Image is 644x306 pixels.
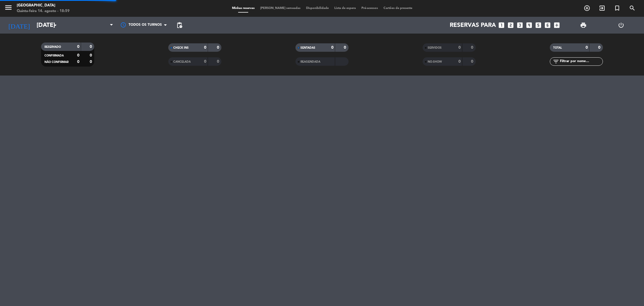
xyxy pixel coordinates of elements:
[173,46,189,49] span: CHECK INS
[381,7,415,10] span: Cartões de presente
[535,22,542,29] i: looks_5
[204,60,206,63] strong: 0
[303,7,332,10] span: Disponibilidade
[77,60,79,64] strong: 0
[553,46,562,49] span: TOTAL
[498,22,505,29] i: looks_one
[17,8,70,14] div: Quinta-feira 14. agosto - 18:59
[217,60,220,63] strong: 0
[553,58,559,65] i: filter_list
[553,22,560,29] i: add_box
[618,22,624,29] i: power_settings_new
[344,46,347,50] strong: 0
[176,22,183,29] span: pending_actions
[77,45,79,49] strong: 0
[52,22,59,29] i: arrow_drop_down
[599,5,605,11] i: exit_to_app
[4,19,34,31] i: [DATE]
[300,46,315,49] span: SENTADAS
[458,60,461,63] strong: 0
[4,3,13,12] i: menu
[90,45,93,49] strong: 0
[428,60,442,63] span: NO-SHOW
[516,22,524,29] i: looks_3
[471,60,474,63] strong: 0
[471,46,474,50] strong: 0
[257,7,303,10] span: [PERSON_NAME] semeadas
[614,5,621,11] i: turned_in_not
[44,54,64,57] span: CONFIRMADA
[77,53,79,57] strong: 0
[580,22,587,29] span: print
[586,46,588,50] strong: 0
[359,7,381,10] span: Pré-acessos
[428,46,442,49] span: SERVIDOS
[450,22,496,29] span: Reservas para
[17,3,70,8] div: [GEOGRAPHIC_DATA]
[525,22,533,29] i: looks_4
[173,60,191,63] span: CANCELADA
[331,46,333,50] strong: 0
[229,7,257,10] span: Minhas reservas
[4,3,13,14] button: menu
[90,53,93,57] strong: 0
[544,22,551,29] i: looks_6
[44,46,61,48] span: RESERVADO
[559,58,603,65] input: Filtrar por nome...
[300,60,320,63] span: REAGENDADA
[458,46,461,50] strong: 0
[217,46,220,50] strong: 0
[598,46,602,50] strong: 0
[584,5,590,11] i: add_circle_outline
[204,46,206,50] strong: 0
[44,61,68,63] span: NÃO CONFIRMAR
[90,60,93,64] strong: 0
[602,17,640,34] div: LOG OUT
[629,5,636,11] i: search
[507,22,514,29] i: looks_two
[332,7,359,10] span: Lista de espera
